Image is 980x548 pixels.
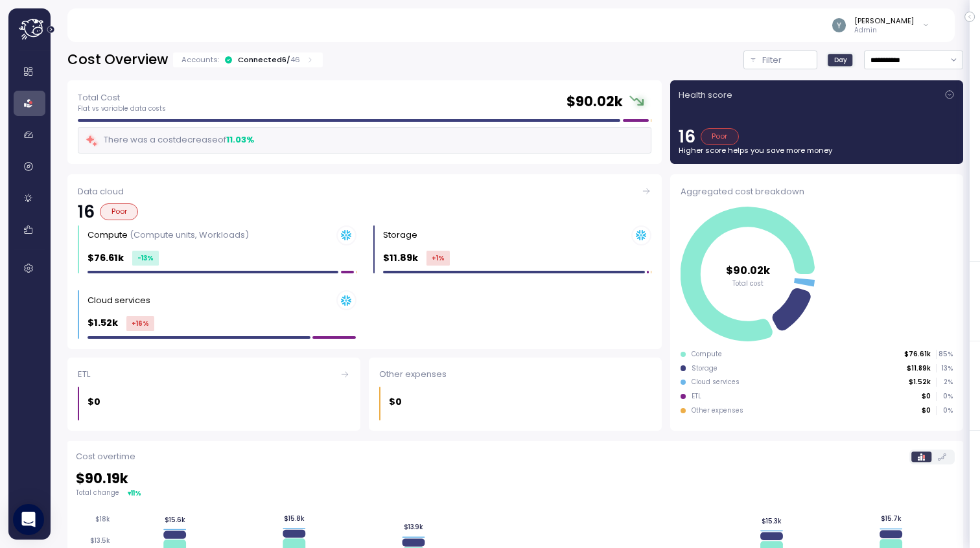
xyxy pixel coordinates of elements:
div: Cloud services [87,294,150,307]
div: -13 % [132,251,159,266]
tspan: Total cost [732,279,764,287]
p: $11.89k [383,251,418,266]
p: Total change [76,488,119,497]
p: $0 [87,394,100,409]
h2: $ 90.02k [566,93,623,111]
p: Total Cost [78,91,166,104]
p: (Compute units, Workloads) [130,229,249,241]
div: Compute [87,229,249,242]
div: Other expenses [692,406,743,415]
div: Data cloud [78,185,651,198]
p: 13 % [937,364,952,373]
div: ETL [692,392,701,401]
div: ▾ [128,488,141,498]
p: $0 [922,392,931,401]
button: Expand navigation [43,25,59,34]
div: +1 % [426,251,450,266]
p: 16 [78,203,95,220]
div: Poor [701,128,739,145]
div: Poor [100,203,138,220]
p: $0 [922,406,931,415]
div: Accounts:Connected6/46 [173,52,322,67]
h2: Cost Overview [67,51,168,69]
div: Aggregated cost breakdown [681,185,953,198]
tspan: $18k [95,515,110,523]
div: Storage [692,364,717,373]
div: Connected 6 / [238,54,300,65]
img: ACg8ocKvqwnLMA34EL5-0z6HW-15kcrLxT5Mmx2M21tMPLYJnykyAQ=s96-c [832,18,846,32]
p: 2 % [937,378,952,387]
p: $0 [389,394,402,409]
p: Health score [679,89,732,102]
p: 46 [290,54,300,65]
p: $76.61k [87,251,124,266]
div: Other expenses [379,368,651,381]
p: $1.52k [909,378,931,387]
div: Cloud services [692,378,740,387]
tspan: $15.3k [764,516,784,525]
p: 16 [679,128,695,145]
a: Data cloud16PoorCompute (Compute units, Workloads)$76.61k-13%Storage $11.89k+1%Cloud services $1.... [67,174,662,349]
p: $11.89k [907,364,931,373]
p: Filter [762,54,782,67]
tspan: $13.9k [405,523,425,531]
div: Compute [692,350,722,359]
p: 0 % [937,392,952,401]
tspan: $15.6k [165,515,185,523]
tspan: $15.7k [884,514,905,523]
p: $1.52k [87,315,118,330]
p: Accounts: [181,54,219,65]
p: 85 % [937,350,952,359]
p: Higher score helps you save more money [679,145,955,155]
tspan: $13.5k [90,536,110,545]
a: ETL$0 [67,358,360,431]
div: There was a cost decrease of [85,133,254,148]
p: Admin [854,26,914,35]
p: Cost overtime [76,450,135,463]
p: $76.61k [904,350,931,359]
div: Storage [383,229,417,242]
div: Open Intercom Messenger [13,504,44,535]
div: ETL [78,368,350,381]
div: 11 % [131,488,141,498]
div: +16 % [126,316,154,331]
p: 0 % [937,406,952,415]
span: Day [834,55,847,65]
p: Flat vs variable data costs [78,104,166,113]
tspan: $15.8k [285,514,305,522]
div: [PERSON_NAME] [854,16,914,26]
button: Filter [743,51,817,69]
tspan: $90.02k [726,262,771,277]
div: 11.03 % [226,133,254,146]
h2: $ 90.19k [76,470,955,488]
